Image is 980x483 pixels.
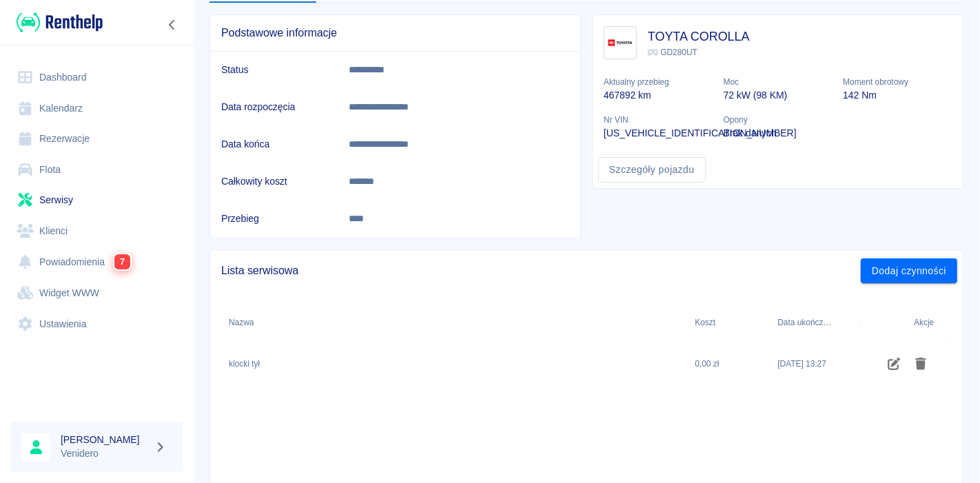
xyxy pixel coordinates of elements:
a: Renthelp logo [11,11,103,34]
div: 0,00 zł [688,342,770,386]
div: Data ukończenia [770,303,860,342]
p: 72 kW (98 KM) [724,88,833,103]
h6: Data końca [221,137,327,151]
p: Moc [724,76,833,88]
a: Kalendarz [11,93,183,124]
img: Renthelp logo [17,11,103,34]
h3: TOYTA COROLLA [648,27,750,46]
img: Image [607,30,633,56]
a: Dashboard [11,62,183,93]
button: Zwiń nawigację [162,16,183,34]
h6: Przebieg [221,212,327,225]
span: 7 [114,254,130,269]
p: GD280UT [648,46,750,59]
a: Serwisy [11,185,183,216]
div: 7 sie 2025, 13:27 [777,358,826,370]
div: Data ukończenia [777,303,834,342]
div: Koszt [688,303,770,342]
a: Powiadomienia7 [11,246,183,278]
h6: Całkowity koszt [221,174,327,188]
h6: Data rozpoczęcia [221,100,327,114]
h6: [PERSON_NAME] [61,433,149,446]
button: Edytuj czynność [881,352,908,376]
div: klocki tył [229,358,260,370]
div: Akcje [860,303,941,342]
h6: Status [221,63,327,76]
div: Akcje [914,303,934,342]
span: Lista serwisowa [221,264,861,278]
p: Aktualny przebieg [604,76,713,88]
button: Sort [834,313,853,332]
span: Podstawowe informacje [221,26,569,40]
a: Flota [11,154,183,185]
div: Nazwa [229,303,254,342]
p: 142 Nm [843,88,952,103]
button: Usuń czynność [908,352,935,376]
p: Opony [724,114,833,126]
button: Sort [254,313,273,332]
a: Rezerwacje [11,123,183,154]
a: Szczegóły pojazdu [598,157,706,183]
a: Widget WWW [11,278,183,309]
p: Nr VIN [604,114,713,126]
p: [US_VEHICLE_IDENTIFICATION_NUMBER] [604,126,713,141]
p: Moment obrotowy [843,76,952,88]
div: Koszt [695,303,715,342]
a: Ustawienia [11,309,183,340]
button: Dodaj czynności [861,258,957,284]
a: Klienci [11,216,183,247]
button: Sort [715,313,735,332]
div: Nazwa [222,303,688,342]
p: 467892 km [604,88,713,103]
p: Brak danych [724,126,833,141]
p: Venidero [61,446,149,461]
